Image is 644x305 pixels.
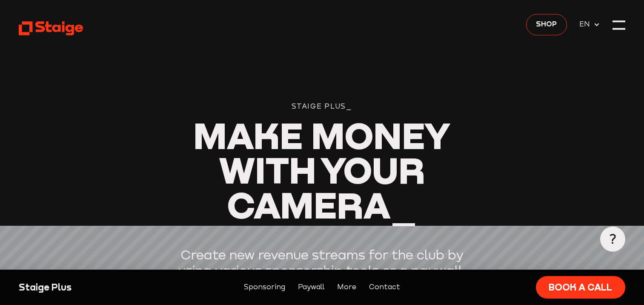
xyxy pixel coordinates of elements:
span: EN [579,19,593,30]
iframe: chat widget [608,140,635,165]
a: Contact [369,282,400,293]
a: Sponsoring [244,282,285,293]
div: Staige Plus [19,281,163,294]
span: Shop [536,19,557,30]
p: Create new revenue streams for the club by using various sponsorship tools or a paywall. [173,247,471,279]
a: Shop [526,14,567,35]
div: Staige Plus_ [173,101,471,112]
span: Make Money With Your Camera_ [193,113,451,227]
a: Paywall [298,282,325,293]
a: Book a call [536,276,625,299]
a: More [337,282,356,293]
